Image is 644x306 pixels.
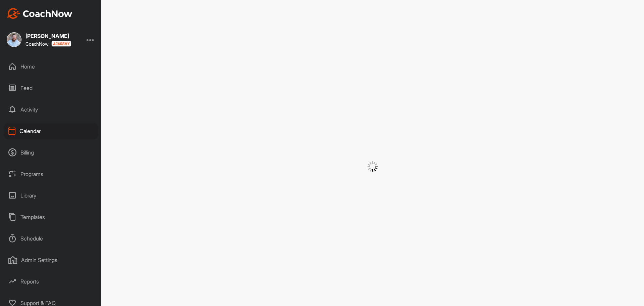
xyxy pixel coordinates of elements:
[51,41,71,47] img: CoachNow acadmey
[367,161,378,172] img: G6gVgL6ErOh57ABN0eRmCEwV0I4iEi4d8EwaPGI0tHgoAbU4EAHFLEQAh+QQFCgALACwIAA4AGAASAAAEbHDJSesaOCdk+8xg...
[4,230,98,247] div: Schedule
[4,144,98,161] div: Billing
[25,41,71,47] div: CoachNow
[4,123,98,139] div: Calendar
[4,101,98,118] div: Activity
[7,8,72,19] img: CoachNow
[4,252,98,268] div: Admin Settings
[4,273,98,290] div: Reports
[4,166,98,182] div: Programs
[4,209,98,225] div: Templates
[25,33,71,39] div: [PERSON_NAME]
[4,187,98,204] div: Library
[4,58,98,75] div: Home
[4,80,98,96] div: Feed
[7,32,21,47] img: square_9139701969fadd2ebaabf7ae03814e4e.jpg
